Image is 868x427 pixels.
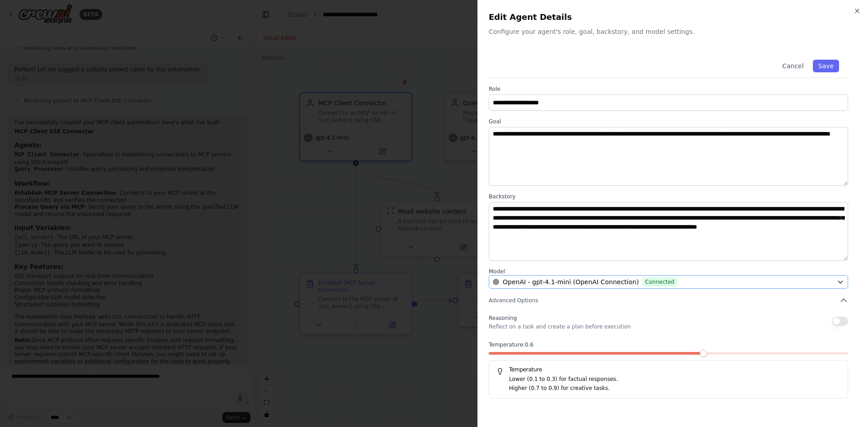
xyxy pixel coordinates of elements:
[489,11,857,23] h2: Edit Agent Details
[489,118,848,125] label: Goal
[489,27,857,36] p: Configure your agent's role, goal, backstory, and model settings.
[489,297,538,304] span: Advanced Options
[642,277,677,286] span: Connected
[509,375,840,384] p: Lower (0.1 to 0.3) for factual responses.
[496,366,840,373] h5: Temperature
[489,193,848,200] label: Backstory
[489,85,848,93] label: Role
[813,60,839,72] button: Save
[489,296,848,305] button: Advanced Options
[777,60,809,72] button: Cancel
[489,268,848,275] label: Model
[489,315,517,321] span: Reasoning
[489,323,631,330] p: Reflect on a task and create a plan before execution
[509,384,840,393] p: Higher (0.7 to 0.9) for creative tasks.
[503,277,639,286] span: OpenAI - gpt-4.1-mini (OpenAI Connection)
[489,341,533,348] span: Temperature: 0.6
[489,275,848,289] button: OpenAI - gpt-4.1-mini (OpenAI Connection)Connected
